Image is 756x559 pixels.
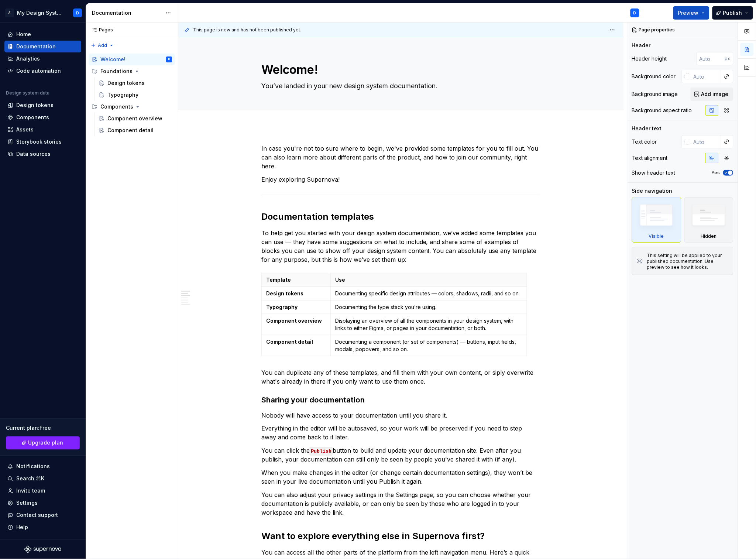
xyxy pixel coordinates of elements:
a: Settings [4,497,81,509]
p: Documenting specific design attributes — colors, shadows, radii, and so on. [335,290,522,297]
p: Documenting the type stack you’re using. [335,303,522,311]
div: Header height [632,55,667,62]
a: Storybook stories [4,136,81,148]
div: Component detail [107,127,154,134]
button: Add [89,40,116,51]
div: D [633,10,636,16]
p: Nobody will have access to your documentation until you share it. [261,411,540,420]
div: Storybook stories [16,138,62,145]
textarea: You’ve landed in your new design system documentation. [260,80,539,92]
strong: Typography [266,304,298,310]
div: Documentation [92,9,162,17]
label: Yes [712,170,720,176]
code: Publish [310,447,333,456]
div: Notifications [16,463,50,470]
div: Analytics [16,55,40,62]
a: Design tokens [4,99,81,111]
div: My Design System [17,9,64,17]
p: When you make changes in the editor (or change certain documentation settings), they won’t be see... [261,469,540,486]
a: Analytics [4,53,81,65]
div: Text color [632,138,657,145]
div: Typography [107,91,138,99]
p: Displaying an overview of all the components in your design system, with links to either Figma, o... [335,317,522,332]
div: Contact support [16,512,58,519]
a: Component detail [96,124,175,136]
div: Settings [16,500,38,507]
span: Preview [678,9,699,17]
span: Add image [701,90,729,98]
a: Documentation [4,41,81,52]
button: Contact support [4,510,81,521]
div: Page tree [89,54,175,136]
div: Show header text [632,169,676,176]
input: Auto [691,135,721,148]
div: Component overview [107,115,162,122]
a: Component overview [96,113,175,124]
div: Design system data [6,90,49,96]
div: Hidden [684,198,734,243]
a: Data sources [4,148,81,160]
div: Text alignment [632,154,668,162]
div: Invite team [16,487,45,495]
div: This setting will be applied to your published documentation. Use preview to see how it looks. [647,253,729,270]
p: Documenting a component (or set of components) — buttons, input fields, modals, popovers, and so on. [335,338,522,353]
a: Code automation [4,65,81,77]
div: D [76,10,79,16]
p: Template [266,276,326,284]
button: Notifications [4,461,81,473]
p: To help get you started with your design system documentation, we’ve added some templates you can... [261,229,540,264]
h2: Want to explore everything else in Supernova first? [261,531,540,542]
div: Background image [632,90,678,98]
p: Everything in the editor will be autosaved, so your work will be preserved if you need to step aw... [261,424,540,442]
div: Current plan : Free [6,425,80,432]
strong: Component overview [266,318,322,324]
input: Auto [697,52,725,65]
div: Foundations [100,68,133,75]
h2: Documentation templates [261,211,540,223]
div: Hidden [701,233,717,239]
p: You can duplicate any of these templates, and fill them with your own content, or siply overwrite... [261,368,540,386]
div: Design tokens [107,79,145,87]
div: Assets [16,126,34,133]
div: Home [16,31,31,38]
button: Add image [691,88,733,101]
strong: Component detail [266,339,313,345]
div: Welcome! [100,56,126,63]
button: AMy Design SystemD [1,5,84,21]
div: Components [100,103,133,110]
div: Visible [632,198,681,243]
a: Design tokens [96,77,175,89]
h3: Sharing your documentation [261,395,540,405]
a: Invite team [4,485,81,497]
span: Upgrade plan [28,439,63,447]
div: Data sources [16,150,51,158]
span: Publish [723,9,742,17]
p: You can also adjust your privacy settings in the Settings page, so you can choose whether your do... [261,491,540,517]
strong: Design tokens [266,290,303,296]
span: Add [98,42,107,48]
div: Background aspect ratio [632,107,692,114]
div: D [168,56,170,63]
p: px [725,56,731,62]
input: Auto [691,70,721,83]
button: Preview [673,6,709,20]
div: Pages [89,27,113,33]
div: A [5,8,14,17]
div: Visible [649,233,664,239]
a: Upgrade plan [6,436,80,450]
div: Help [16,524,28,531]
button: Search ⌘K [4,473,81,485]
div: Background color [632,73,676,80]
svg: Supernova Logo [24,546,61,553]
div: Documentation [16,43,56,50]
a: Typography [96,89,175,101]
p: Use [335,276,522,284]
p: You can click the button to build and update your documentation site. Even after you publish, you... [261,446,540,464]
div: Design tokens [16,102,54,109]
button: Help [4,522,81,534]
p: Enjoy exploring Supernova! [261,175,540,184]
div: Components [16,114,49,121]
a: Home [4,28,81,40]
textarea: Welcome! [260,61,539,79]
